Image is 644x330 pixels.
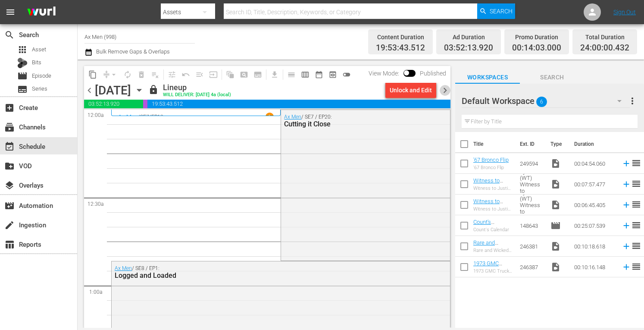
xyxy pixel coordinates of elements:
[115,265,401,280] div: / SE8 / EP1:
[512,31,561,43] div: Promo Duration
[4,30,15,40] span: Search
[473,165,509,170] div: '67 Bronco Flip
[627,96,638,106] span: more_vert
[21,2,62,22] img: ans4CAIJ8jUAAAAAAAAAAAAAAAAAAAAAAAAgQb4GAAAAAAAAAAAAAAAAAAAAAAAAJMjXAAAAAAAAAAAAAAAAAAAAAAAAgAT5G...
[32,85,47,93] span: Series
[473,268,513,274] div: 1973 GMC Truck Gets EPIC Air Brush
[340,68,353,82] span: 24 hours Lineup View is OFF
[84,100,143,108] span: 03:52:13.920
[520,72,585,83] span: Search
[473,206,513,212] div: Witness to Justice by A&E (WT) Witness to Justice: [PERSON_NAME] 150
[490,3,513,19] span: Search
[444,31,493,43] div: Ad Duration
[516,236,547,257] td: 246381
[536,93,547,111] span: 6
[95,83,131,97] div: [DATE]
[4,141,15,152] span: Schedule
[622,159,631,168] svg: Add to Schedule
[115,265,132,271] a: Ax Men
[516,215,547,236] td: 148643
[631,220,641,230] span: reorder
[148,85,159,95] span: lock
[4,220,15,230] span: Ingestion
[32,72,51,80] span: Episode
[631,199,641,210] span: reorder
[550,262,561,272] span: Video
[516,153,547,174] td: 249594
[550,200,561,210] span: Video
[473,227,513,233] div: Count's Calendar
[571,195,618,215] td: 00:06:45.405
[17,84,28,94] span: Series
[118,113,138,120] a: Ax Men
[138,114,140,120] p: /
[17,71,28,81] span: Episode
[385,82,436,98] button: Unlock and Edit
[95,48,170,55] span: Bulk Remove Gaps & Overlaps
[328,70,337,79] span: preview_outlined
[622,221,631,230] svg: Add to Schedule
[251,68,265,82] span: Create Series Block
[390,82,432,98] div: Unlock and Edit
[571,215,618,236] td: 00:25:07.539
[147,100,450,108] span: 19:53:43.512
[631,179,641,189] span: reorder
[312,68,326,82] span: Month Calendar View
[631,241,641,251] span: reorder
[512,43,561,53] span: 00:14:03.000
[550,220,561,231] span: Episode
[473,219,495,232] a: Count's Calendar
[298,68,312,82] span: Week Calendar View
[140,114,151,120] p: SE7 /
[473,185,513,191] div: Witness to Justice by A&E (WT) Witness to Justice: [PERSON_NAME] 150
[163,83,231,92] div: Lineup
[473,132,515,156] th: Title
[580,43,629,53] span: 24:00:00.432
[571,236,618,257] td: 00:10:18.618
[32,58,41,67] span: Bits
[440,85,450,96] span: chevron_right
[17,58,28,68] div: Bits
[622,262,631,272] svg: Add to Schedule
[631,261,641,272] span: reorder
[516,257,547,277] td: 246387
[550,158,561,169] span: Video
[163,92,231,98] div: WILL DELIVER: [DATE] 4a (local)
[622,242,631,251] svg: Add to Schedule
[4,103,15,113] span: Create
[545,132,569,156] th: Type
[550,241,561,251] span: Video
[32,45,46,54] span: Asset
[473,239,510,265] a: Rare and Wicked 1962 [PERSON_NAME]
[4,239,15,250] span: Reports
[86,68,100,82] span: Copy Lineup
[151,114,163,120] p: EP19
[477,3,515,19] button: Search
[4,201,15,211] span: Automation
[516,195,547,215] td: Witness to Justice by A&E (WT) Witness to Justice: [PERSON_NAME] 150
[237,68,251,82] span: Create Search Block
[473,198,513,237] a: Witness to Justice by A&E (WT) Witness to Justice: [PERSON_NAME] 150
[462,89,630,113] div: Default Workspace
[580,31,629,43] div: Total Duration
[88,70,97,79] span: content_copy
[84,85,95,96] span: chevron_left
[627,91,638,111] button: more_vert
[315,70,323,79] span: date_range_outlined
[631,158,641,168] span: reorder
[376,43,425,53] span: 19:53:43.512
[622,200,631,210] svg: Add to Schedule
[4,161,15,171] span: VOD
[550,179,561,189] span: Video
[515,132,545,156] th: Ext. ID
[571,257,618,277] td: 00:10:16.148
[622,179,631,189] svg: Add to Schedule
[455,72,520,83] span: Workspaces
[571,174,618,195] td: 00:07:57.477
[4,180,15,191] span: Overlays
[342,70,351,79] span: toggle_off
[403,70,410,76] span: Toggle to switch from Published to Draft view.
[4,122,15,132] span: Channels
[473,157,509,163] a: '67 Bronco Flip
[473,248,513,253] div: Rare and Wicked 1962 [PERSON_NAME]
